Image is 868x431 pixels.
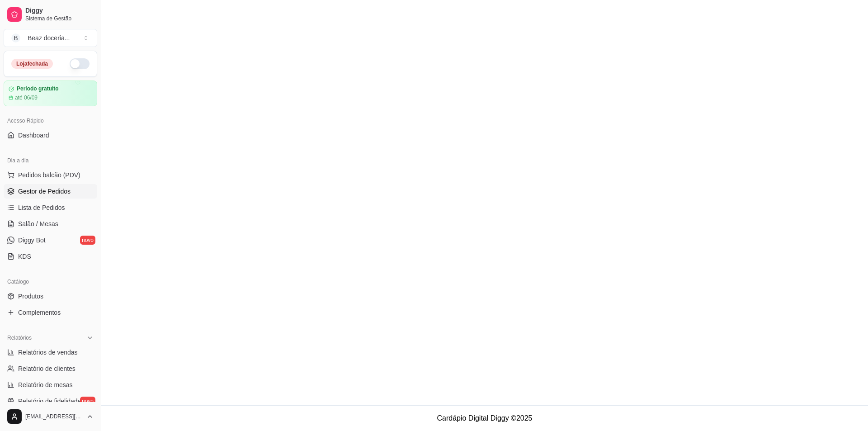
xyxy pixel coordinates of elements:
[4,217,97,231] a: Salão / Mesas
[18,236,46,245] span: Diggy Bot
[18,292,43,301] span: Produtos
[18,397,81,406] span: Relatório de fidelidade
[4,233,97,247] a: Diggy Botnovo
[18,203,65,212] span: Lista de Pedidos
[11,33,20,43] span: B
[25,7,94,15] span: Diggy
[18,252,31,261] span: KDS
[4,4,97,25] a: DiggySistema de Gestão
[11,59,53,69] div: Loja fechada
[18,308,61,317] span: Complementos
[15,94,38,101] article: até 06/09
[4,153,97,168] div: Dia a dia
[4,345,97,360] a: Relatórios de vendas
[4,305,97,320] a: Complementos
[18,364,75,373] span: Relatório de clientes
[18,187,71,196] span: Gestor de Pedidos
[4,81,97,106] a: Período gratuitoaté 06/09
[25,413,83,420] span: [EMAIL_ADDRESS][DOMAIN_NAME]
[4,394,97,408] a: Relatório de fidelidadenovo
[4,184,97,199] a: Gestor de Pedidos
[17,85,59,92] article: Período gratuito
[4,289,97,303] a: Produtos
[4,114,97,128] div: Acesso Rápido
[4,361,97,376] a: Relatório de clientes
[18,131,49,140] span: Dashboard
[18,171,80,180] span: Pedidos balcão (PDV)
[4,128,97,142] a: Dashboard
[4,275,97,289] div: Catálogo
[101,405,868,431] footer: Cardápio Digital Diggy © 2025
[4,168,97,182] button: Pedidos balcão (PDV)
[70,58,90,69] button: Alterar Status
[4,378,97,392] a: Relatório de mesas
[4,29,97,47] button: Select a team
[4,406,97,427] button: [EMAIL_ADDRESS][DOMAIN_NAME]
[4,200,97,215] a: Lista de Pedidos
[28,33,70,43] div: Beaz doceria ...
[18,219,58,228] span: Salão / Mesas
[7,334,32,341] span: Relatórios
[4,249,97,264] a: KDS
[25,15,94,22] span: Sistema de Gestão
[18,348,78,357] span: Relatórios de vendas
[18,380,73,389] span: Relatório de mesas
